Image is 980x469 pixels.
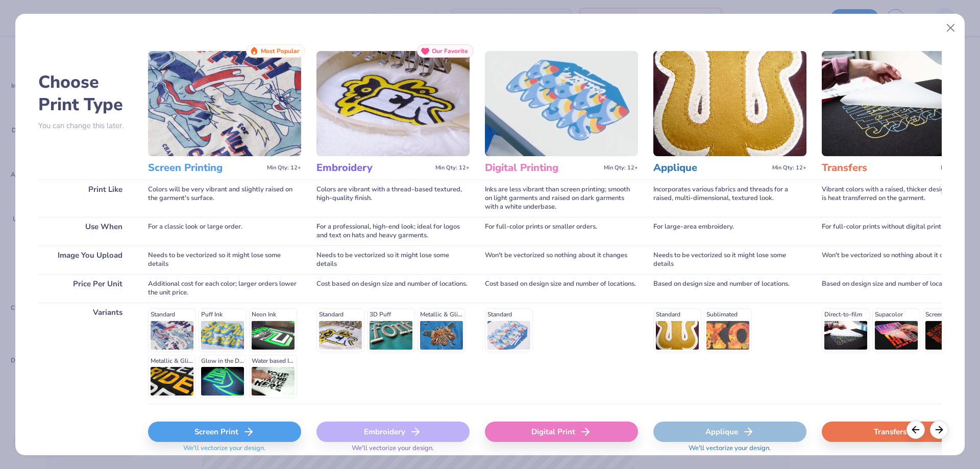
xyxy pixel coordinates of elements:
h3: Embroidery [316,161,431,175]
button: Close [941,18,961,38]
div: Digital Print [485,422,638,442]
img: Applique [653,51,806,156]
div: Variants [38,303,133,404]
div: Print Like [38,180,133,217]
span: Most Popular [261,47,300,55]
div: Won't be vectorized so nothing about it changes [485,245,638,274]
div: Transfers [822,422,975,442]
div: Image You Upload [38,245,133,274]
div: For large-area embroidery. [653,217,806,245]
div: Needs to be vectorized so it might lose some details [148,245,301,274]
span: We'll vectorize your design. [684,444,775,459]
span: Min Qty: 12+ [267,164,301,171]
div: Vibrant colors with a raised, thicker design since it is heat transferred on the garment. [822,180,975,217]
p: You can change this later. [38,121,133,130]
div: Based on design size and number of locations. [653,274,806,303]
span: We'll vectorize your design. [348,444,438,459]
h3: Applique [653,161,768,175]
img: Digital Printing [485,51,638,156]
div: Colors will be very vibrant and slightly raised on the garment's surface. [148,180,301,217]
div: Use When [38,217,133,245]
img: Screen Printing [148,51,301,156]
div: Additional cost for each color; larger orders lower the unit price. [148,274,301,303]
div: Cost based on design size and number of locations. [485,274,638,303]
h3: Screen Printing [148,161,263,175]
div: For full-color prints or smaller orders. [485,217,638,245]
span: We'll vectorize your design. [179,444,269,459]
div: Needs to be vectorized so it might lose some details [653,245,806,274]
div: Cost based on design size and number of locations. [316,274,470,303]
h2: Choose Print Type [38,71,133,116]
div: Applique [653,422,806,442]
div: For full-color prints without digital printing. [822,217,975,245]
span: Min Qty: 12+ [941,164,975,171]
span: Min Qty: 12+ [435,164,470,171]
div: Colors are vibrant with a thread-based textured, high-quality finish. [316,180,470,217]
div: Needs to be vectorized so it might lose some details [316,245,470,274]
span: Min Qty: 12+ [772,164,806,171]
div: Based on design size and number of locations. [822,274,975,303]
div: Price Per Unit [38,274,133,303]
div: Screen Print [148,422,301,442]
div: Inks are less vibrant than screen printing; smooth on light garments and raised on dark garments ... [485,180,638,217]
div: For a professional, high-end look; ideal for logos and text on hats and heavy garments. [316,217,470,245]
span: Our Favorite [432,47,468,55]
img: Embroidery [316,51,470,156]
h3: Transfers [822,161,937,175]
h3: Digital Printing [485,161,600,175]
img: Transfers [822,51,975,156]
span: Min Qty: 12+ [604,164,638,171]
div: For a classic look or large order. [148,217,301,245]
div: Embroidery [316,422,470,442]
div: Won't be vectorized so nothing about it changes [822,245,975,274]
div: Incorporates various fabrics and threads for a raised, multi-dimensional, textured look. [653,180,806,217]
